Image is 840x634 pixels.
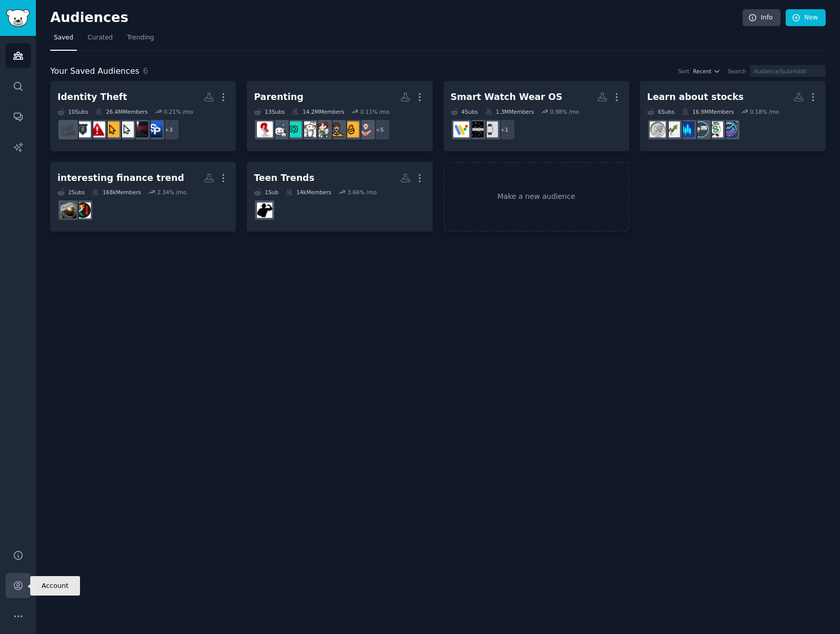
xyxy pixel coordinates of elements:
[369,119,390,140] div: + 5
[88,33,113,43] span: Curated
[693,121,709,137] img: stocks
[647,108,674,115] div: 6 Sub s
[132,121,148,137] img: scambait
[50,10,743,26] h2: Audiences
[693,68,721,75] button: Recent
[494,119,515,140] div: + 1
[84,30,116,51] a: Curated
[104,121,119,137] img: CyberSecurityAdvice
[254,91,303,104] div: Parenting
[254,108,285,115] div: 13 Sub s
[482,121,498,137] img: AppleWatch
[50,81,236,151] a: Identity Theft10Subs26.4MMembers0.21% /mo+3ScammerPaybackscambaitScamsCyberSecurityAdviceFraudAle...
[743,9,781,27] a: Info
[158,119,179,140] div: + 3
[75,121,91,137] img: FraudPrevention
[453,121,469,137] img: WearOS
[444,81,629,151] a: Smart Watch Wear OS4Subs1.3MMembers0.98% /mo+1AppleWatchGalaxyWatchWearOS
[664,121,680,137] img: investing
[707,121,723,137] img: FluentInFinance
[247,162,432,232] a: Teen Trends1Sub14kMembers3.66% /moTeenBodybuilding
[124,30,157,51] a: Trending
[550,108,579,115] div: 0.98 % /mo
[640,81,826,151] a: Learn about stocks6Subs16.9MMembers0.18% /moStocksAndTradingFluentInFinancestocksStockMarketinves...
[75,202,91,218] img: Frugal_Ind
[647,91,744,104] div: Learn about stocks
[95,108,148,115] div: 26.4M Members
[750,65,826,77] input: Audience/Subreddit
[50,162,236,232] a: interesting finance trend2Subs168kMembers2.34% /moFrugal_IndFatFIREIndia
[92,189,141,196] div: 168k Members
[147,121,163,137] img: ScammerPayback
[485,108,534,115] div: 1.3M Members
[143,66,148,76] span: 6
[329,121,345,137] img: Dads
[164,108,193,115] div: 0.21 % /mo
[750,108,779,115] div: 0.18 % /mo
[6,9,30,27] img: GummySearch logo
[254,189,278,196] div: 1 Sub
[722,121,737,137] img: StocksAndTrading
[786,9,826,27] a: New
[444,162,629,232] a: Make a new audience
[50,65,139,78] span: Your Saved Audiences
[57,189,85,196] div: 2 Sub s
[678,68,690,75] div: Sort
[451,91,563,104] div: Smart Watch Wear OS
[61,121,76,137] img: hacking
[348,189,377,196] div: 3.66 % /mo
[357,121,373,137] img: family
[300,121,316,137] img: daddit
[286,189,331,196] div: 14k Members
[650,121,666,137] img: InvestmentClub
[693,68,711,75] span: Recent
[451,108,478,115] div: 4 Sub s
[54,33,73,43] span: Saved
[50,30,77,51] a: Saved
[314,121,330,137] img: breakingmom
[292,108,344,115] div: 14.2M Members
[57,91,127,104] div: Identity Theft
[118,121,134,137] img: Scams
[286,121,302,137] img: Mommit
[57,108,88,115] div: 10 Sub s
[678,121,694,137] img: StockMarket
[682,108,734,115] div: 16.9M Members
[57,172,184,185] div: interesting finance trend
[343,121,359,137] img: NewParents
[728,68,746,75] div: Search
[271,121,287,137] img: Parents
[361,108,390,115] div: 0.11 % /mo
[157,189,186,196] div: 2.34 % /mo
[89,121,105,137] img: FraudAlerts
[61,202,76,218] img: FatFIREIndia
[254,172,314,185] div: Teen Trends
[257,121,273,137] img: AskParents
[127,33,154,43] span: Trending
[468,121,484,137] img: GalaxyWatch
[257,202,273,218] img: TeenBodybuilding
[247,81,432,151] a: Parenting13Subs14.2MMembers0.11% /mo+5familyNewParentsDadsbreakingmomdadditMommitParentsAskParents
